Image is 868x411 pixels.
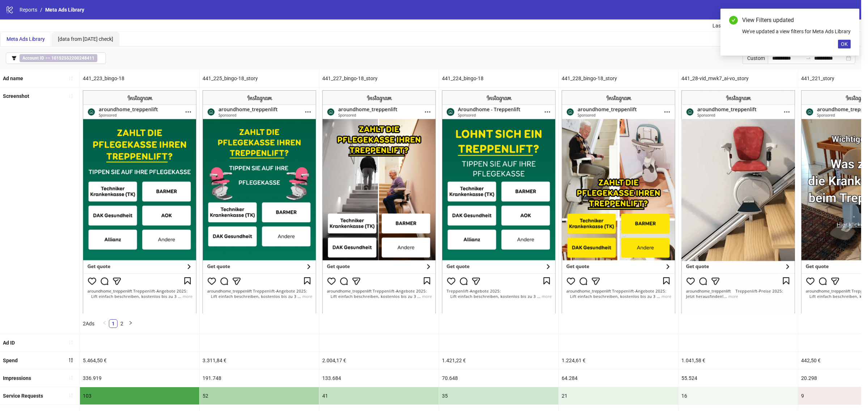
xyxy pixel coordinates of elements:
[729,16,738,25] span: check-circle
[742,16,851,25] div: View Filters updated
[742,27,851,35] div: We've updated a view filters for Meta Ads Library
[841,41,848,47] span: OK
[838,40,851,48] button: OK
[843,16,851,24] a: Close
